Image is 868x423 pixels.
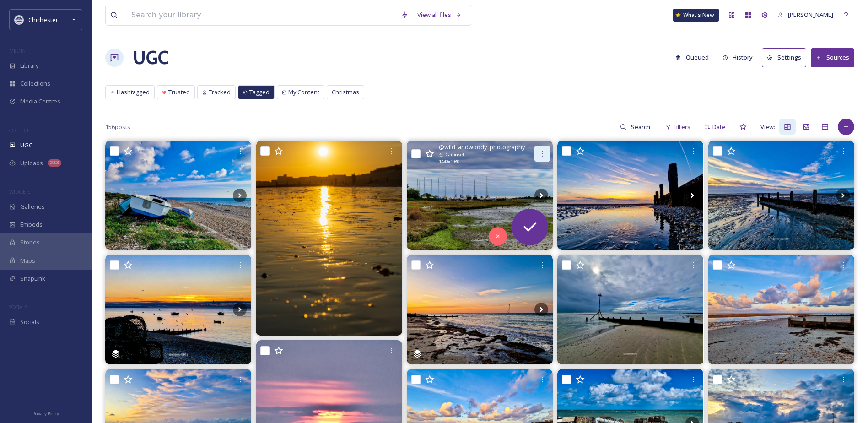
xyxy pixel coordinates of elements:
[811,48,854,67] button: Sources
[718,49,758,66] button: History
[407,141,553,250] img: I grabbed the passport again and ventured off to Chi Harbour early this morning. I had a few hour...
[20,79,50,88] span: Collections
[256,141,402,335] img: Bracklesham Bay Beach - #sunset #canon #r8 #westsussex #chichester
[20,202,45,211] span: Galleries
[674,123,690,131] span: Filters
[20,159,43,168] span: Uploads
[127,5,396,25] input: Search your library
[133,44,168,71] a: UGC
[20,318,39,326] span: Socials
[168,88,190,97] span: Trusted
[439,158,459,165] span: 1440 x 1080
[626,118,656,136] input: Search
[557,255,703,364] img: Taken during some drizzle this afternoon. Bring me some sunshine 🌞 x . . #lifesabeach #sea #seasi...
[762,48,811,67] a: Settings
[288,88,319,97] span: My Content
[407,255,553,364] img: Looking east then west before sunrise today. Calm and warm , felt like summer again . Have a grea...
[20,238,40,247] span: Stories
[708,255,854,364] img: Very grey and windy again today. No spectacular photography today. Took this last week, am hoping...
[28,16,58,24] span: Chichester
[332,88,359,97] span: Christmas
[671,49,718,66] a: Queued
[20,274,45,283] span: SnapLink
[673,9,719,22] a: What's New
[20,220,43,229] span: Embeds
[712,123,726,131] span: Date
[105,255,251,364] img: I loved the golden glow across the calm waters as the sun rose this morning. Chilly start. I had ...
[9,304,27,310] span: SOCIALS
[708,141,854,250] img: So, up before the birds again and decided to head east . The sun was initially hid by the cloud b...
[209,88,231,97] span: Tracked
[439,143,525,152] span: @ wild_andwoody_photography
[249,88,270,97] span: Tagged
[20,256,35,265] span: Maps
[105,123,130,131] span: 156 posts
[557,141,703,250] img: Back to the Inner Owers again this morning. Didn't look to promising when I first got there but t...
[117,88,150,97] span: Hashtagged
[413,6,466,24] a: View all files
[762,48,806,67] button: Settings
[773,6,838,24] a: [PERSON_NAME]
[105,141,251,250] img: A beautiful day so what better than a walk along the beach to Church Norton and RSPB Pagham. So m...
[446,152,464,158] span: Carousel
[32,407,59,418] a: Privacy Policy
[671,49,713,66] button: Queued
[9,47,25,54] span: MEDIA
[20,141,32,150] span: UGC
[20,97,60,106] span: Media Centres
[760,123,775,131] span: View:
[20,61,38,70] span: Library
[15,15,24,24] img: Logo_of_Chichester_District_Council.png
[718,49,762,66] a: History
[32,411,59,417] span: Privacy Policy
[788,11,833,19] span: [PERSON_NAME]
[48,159,61,167] div: 233
[9,188,30,195] span: WIDGETS
[9,127,29,134] span: COLLECT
